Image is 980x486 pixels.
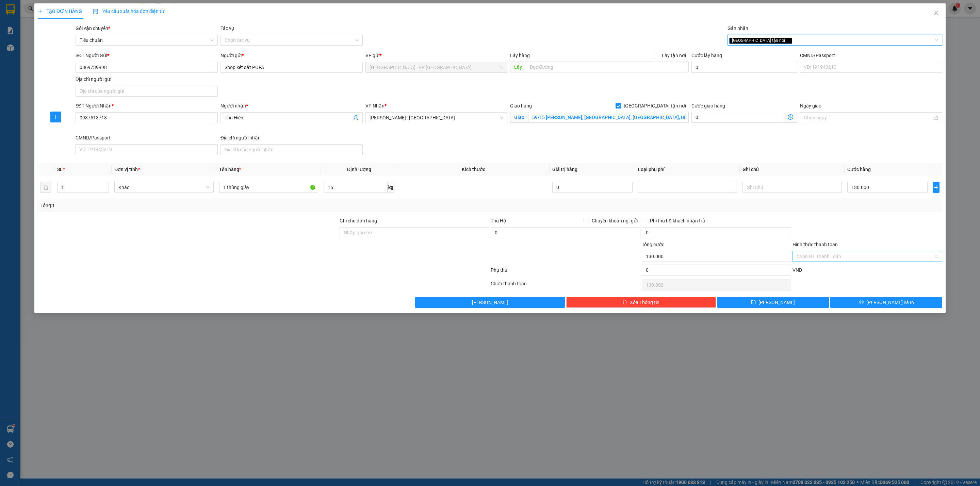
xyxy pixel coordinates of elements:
[691,103,725,108] label: Cước giao hàng
[76,86,218,97] input: Địa chỉ của người gửi
[729,38,792,44] span: [GEOGRAPHIC_DATA] tận nơi
[793,36,795,44] input: Gán nhãn
[691,53,722,58] label: Cước lấy hàng
[353,115,359,120] span: user-add
[490,280,641,292] div: Chưa thanh toán
[717,297,829,308] button: save[PERSON_NAME]
[40,202,378,209] div: Tổng: 1
[800,103,821,108] label: Ngày giao
[491,218,506,223] span: Thu Hộ
[76,26,110,31] span: Gói vận chuyển
[804,114,932,121] input: Ngày giao
[927,3,946,22] button: Close
[552,182,633,193] input: 0
[114,167,140,172] span: Đơn vị tính
[800,52,942,59] div: CMND/Passport
[691,62,797,73] input: Cước lấy hàng
[76,102,218,110] div: SĐT Người Nhận
[220,134,363,141] div: Địa chỉ người nhận
[742,182,842,193] input: Ghi Chú
[786,39,789,42] span: close
[642,242,664,247] span: Tổng cước
[347,167,371,172] span: Định lượng
[3,23,52,35] span: [PHONE_NUMBER]
[76,76,218,83] div: Địa chỉ người gửi
[365,103,385,108] span: VP Nhận
[220,26,234,31] label: Tác vụ
[788,114,793,120] span: dollar-circle
[219,182,318,193] input: VD: Bàn, Ghế
[510,112,528,123] span: Giao
[830,297,942,308] button: printer[PERSON_NAME] và In
[866,299,914,306] span: [PERSON_NAME] và In
[793,242,838,247] label: Hình thức thanh toán
[462,167,485,172] span: Kích thước
[635,163,740,176] th: Loại phụ phí
[76,134,218,141] div: CMND/Passport
[365,52,508,59] div: VP gửi
[220,144,363,155] input: Địa chỉ của người nhận
[859,300,864,305] span: printer
[510,53,530,58] span: Lấy hàng
[647,217,708,224] span: Phí thu hộ khách nhận trả
[57,167,63,172] span: SL
[38,9,43,14] span: plus
[490,266,641,278] div: Phụ thu
[630,299,659,306] span: Xóa Thông tin
[622,300,627,305] span: delete
[510,103,532,108] span: Giao hàng
[793,267,802,273] span: VND
[76,52,218,59] div: SĐT Người Gửi
[370,62,504,72] span: Hà Nội : VP Hà Đông
[43,14,137,21] span: Ngày in phiếu: 11:47 ngày
[528,112,688,123] input: Giao tận nơi
[933,10,939,15] span: close
[415,297,565,308] button: [PERSON_NAME]
[93,9,165,14] span: Yêu cầu xuất hóa đơn điện tử
[3,41,105,50] span: Mã đơn: HNHD1210250006
[758,299,795,306] span: [PERSON_NAME]
[751,300,756,305] span: save
[526,62,688,72] input: Dọc đường
[50,112,61,122] button: plus
[691,112,784,123] input: Cước giao hàng
[740,163,845,176] th: Ghi chú
[38,9,82,14] span: TẠO ĐƠN HÀNG
[472,299,508,306] span: [PERSON_NAME]
[45,3,135,12] strong: PHIẾU DÁN LÊN HÀNG
[93,9,98,14] img: icon
[589,217,640,224] span: Chuyển khoản ng. gửi
[220,102,363,110] div: Người nhận
[340,227,489,238] input: Ghi chú đơn hàng
[80,35,214,45] span: Tiêu chuẩn
[933,182,940,193] button: plus
[370,113,504,123] span: Hồ Chí Minh : Kho Quận 12
[51,114,61,120] span: plus
[728,26,748,31] label: Gán nhãn
[933,185,939,190] span: plus
[510,62,526,72] span: Lấy
[220,52,363,59] div: Người gửi
[659,52,689,59] span: Lấy tận nơi
[621,102,689,110] span: [GEOGRAPHIC_DATA] tận nơi
[388,182,394,193] span: kg
[40,182,51,193] button: delete
[219,167,241,172] span: Tên hàng
[19,23,36,29] strong: CSKH:
[566,297,716,308] button: deleteXóa Thông tin
[847,167,871,172] span: Cước hàng
[59,23,125,35] span: CÔNG TY TNHH CHUYỂN PHÁT NHANH BẢO AN
[552,167,577,172] span: Giá trị hàng
[118,182,210,192] span: Khác
[340,218,377,223] label: Ghi chú đơn hàng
